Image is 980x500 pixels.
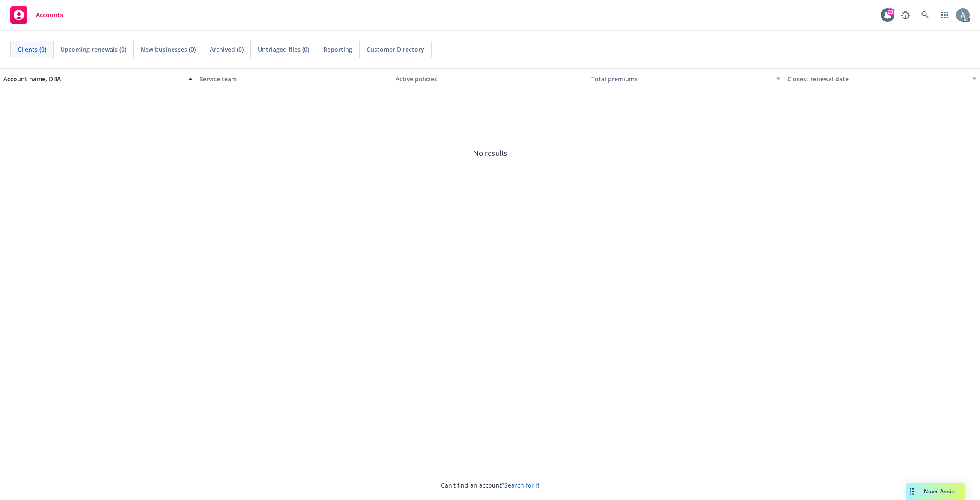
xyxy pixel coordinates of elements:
div: Drag to move [906,483,917,500]
img: photo [956,8,970,22]
span: Reporting [323,45,352,54]
span: Customer Directory [366,45,424,54]
button: Active policies [392,68,588,89]
a: Accounts [7,3,66,27]
div: Account name, DBA [3,74,183,83]
a: Switch app [936,6,953,24]
div: 23 [887,8,894,16]
button: Nova Assist [906,483,965,500]
a: Search for it [504,481,539,489]
span: Accounts [36,12,63,18]
span: New businesses (0) [140,45,196,54]
div: Closest renewal date [787,74,967,83]
a: Report a Bug [897,6,914,24]
span: Can't find an account? [441,481,539,490]
span: Untriaged files (0) [258,45,309,54]
span: Archived (0) [210,45,244,54]
span: Nova Assist [924,488,958,495]
div: Service team [200,74,389,83]
button: Closest renewal date [784,68,980,89]
div: Total premiums [591,74,771,83]
div: Active policies [396,74,585,83]
button: Service team [196,68,392,89]
span: Upcoming renewals (0) [60,45,126,54]
button: Total premiums [588,68,784,89]
a: Search [917,6,934,24]
span: Clients (0) [18,45,46,54]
